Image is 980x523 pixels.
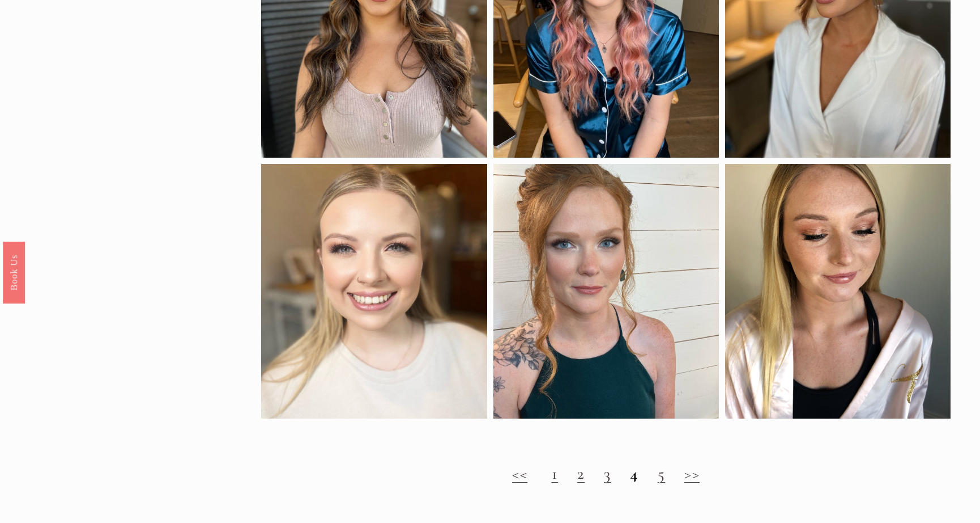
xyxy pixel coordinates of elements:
[552,463,558,483] a: 1
[658,463,665,483] a: 5
[684,463,700,483] a: >>
[604,463,611,483] a: 3
[630,463,638,483] strong: 4
[577,463,585,483] a: 2
[3,242,25,303] a: Book Us
[512,463,527,483] a: <<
